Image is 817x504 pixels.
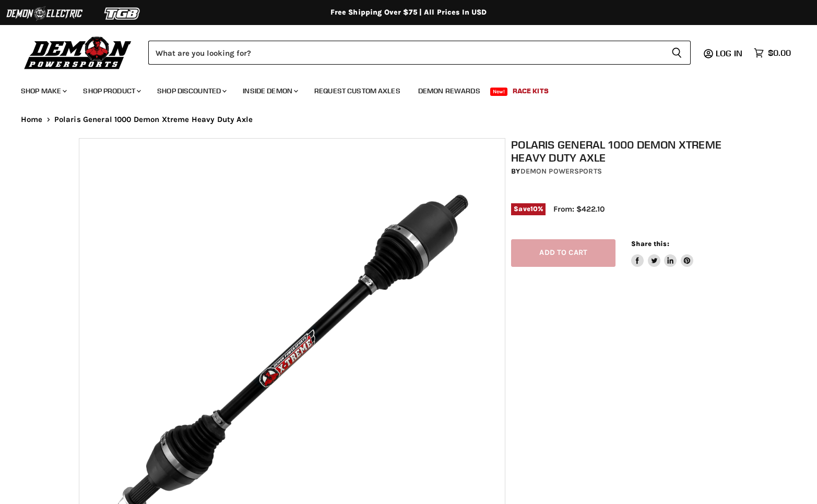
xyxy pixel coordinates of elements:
[5,4,84,23] img: Demon Electric Logo 2
[631,240,669,248] span: Share this:
[631,239,693,267] aside: Share this:
[148,41,663,65] input: Search
[520,167,602,176] a: Demon Powersports
[13,80,73,102] a: Shop Make
[749,45,796,60] a: $0.00
[505,80,556,102] a: Race Kits
[410,80,488,102] a: Demon Rewards
[490,88,508,96] span: New!
[13,76,788,102] ul: Main menu
[511,203,546,215] span: Save %
[768,48,791,58] span: $0.00
[553,204,605,214] span: From: $422.10
[149,80,233,102] a: Shop Discounted
[54,115,253,124] span: Polaris General 1000 Demon Xtreme Heavy Duty Axle
[235,80,304,102] a: Inside Demon
[716,48,742,58] span: Log in
[663,41,691,65] button: Search
[84,4,162,23] img: TGB Logo 2
[21,115,43,124] a: Home
[711,48,749,58] a: Log in
[148,41,691,65] form: Product
[21,34,135,71] img: Demon Powersports
[75,80,147,102] a: Shop Product
[511,138,744,164] h1: Polaris General 1000 Demon Xtreme Heavy Duty Axle
[306,80,408,102] a: Request Custom Axles
[530,205,538,213] span: 10
[511,166,744,177] div: by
